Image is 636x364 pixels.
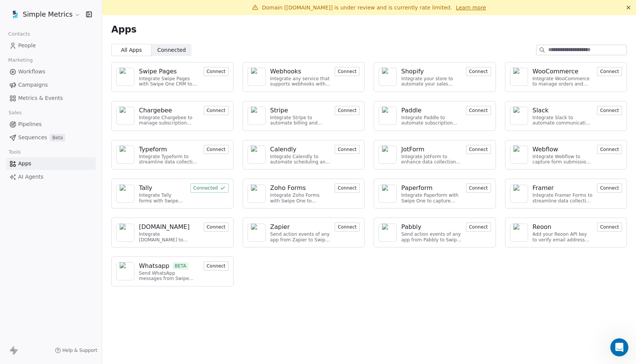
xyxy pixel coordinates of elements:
a: Campaigns [6,79,96,91]
div: [PERSON_NAME] [34,114,78,122]
div: JotForm [401,145,424,154]
div: Framer [533,184,554,193]
a: NA [248,107,266,125]
div: Close [130,12,144,26]
span: Connected [157,46,186,54]
a: NA [248,68,266,86]
img: NA [120,224,131,242]
button: Connect [335,145,360,154]
button: Simple Metrics [9,8,81,21]
div: Paddle [401,106,421,115]
a: Slack [533,106,593,115]
div: Integrate Tally forms with Swipe One to capture form data. [139,193,186,204]
a: Webhooks [270,67,330,76]
div: Zapier [270,222,290,232]
a: NA [510,224,528,242]
div: Add your Reoon API key to verify email address and reduce bounces [533,232,593,243]
a: Connect [597,223,622,230]
img: NA [251,146,262,164]
button: Connect [335,67,360,76]
a: Reoon [533,222,593,232]
a: [DOMAIN_NAME] [139,222,199,232]
a: NA [510,68,528,86]
a: Paperform [401,184,461,193]
img: NA [251,68,262,86]
a: Connect [597,146,622,153]
a: Connect [204,68,229,75]
div: Swipe Pages [139,67,177,76]
a: Swipe Pages [139,67,199,76]
img: NA [120,107,131,125]
a: Paddle [401,106,461,115]
div: Integrate Zoho Forms with Swipe One to capture form submissions. [270,193,330,204]
a: Connect [597,107,622,114]
span: Sequences [18,134,47,142]
span: Tools [5,146,24,158]
a: Connect [466,68,491,75]
a: JotForm [401,145,461,154]
span: Domain [[DOMAIN_NAME]] is under review and is currently rate limited. [262,5,452,11]
span: Pipelines [18,120,42,128]
div: WooCommerce [533,67,578,76]
a: Pipelines [6,118,96,131]
img: NA [513,68,525,86]
a: Calendly [270,145,330,154]
a: Connect [204,223,229,230]
a: Connected [190,184,229,191]
a: Connect [466,146,491,153]
div: Paperform [401,184,433,193]
button: Connect [204,106,229,115]
div: Send us a message [8,132,144,153]
iframe: Intercom live chat [610,338,628,356]
img: Profile image for Harinder [16,107,31,122]
span: Workflows [18,68,45,76]
a: Connect [466,107,491,114]
div: Send WhatsApp messages from Swipe One to your customers [139,271,199,282]
a: SequencesBeta [6,131,96,144]
div: Integrate Chargebee to manage subscription billing and customer data. [139,115,199,126]
a: Stripe [270,106,330,115]
span: Home [17,255,34,260]
span: Beta [50,134,65,142]
span: Sales [5,107,25,118]
p: Hi Rafay 👋 [15,54,136,67]
a: Connect [597,184,622,191]
a: Connect [335,68,360,75]
button: Connect [597,106,622,115]
a: NA [379,185,397,203]
a: WhatsappBETA [139,261,199,271]
div: Profile image for HarinderLo Ipsum, Dolorsita cons Adipi Eli sed doeiu tem inc utlabore etd! Magn... [8,100,143,128]
div: Recent messageProfile image for HarinderLo Ipsum, Dolorsita cons Adipi Eli sed doeiu tem inc utla... [8,89,144,129]
a: NA [248,224,266,242]
img: NA [251,185,262,203]
a: NA [248,146,266,164]
p: How can we help? [15,67,136,79]
a: NA [116,262,134,280]
div: • [DATE] [79,114,100,122]
img: NA [382,68,393,86]
button: Connect [335,106,360,115]
button: Connect [466,106,491,115]
img: NA [120,262,131,280]
button: Connect [597,184,622,193]
div: Integrate Slack to automate communication and collaboration. [533,115,593,126]
a: NA [379,146,397,164]
button: Connect [597,67,622,76]
a: Zapier [270,222,330,232]
div: Integrate Calendly to automate scheduling and event management. [270,154,330,165]
div: [DOMAIN_NAME] [139,222,190,232]
a: Workflows [6,65,96,78]
img: NA [382,146,393,164]
div: Reoon [533,222,552,232]
div: Chargebee [139,106,172,115]
a: Connect [597,68,622,75]
a: Connect [335,184,360,191]
button: Connect [204,222,229,232]
button: Connect [466,222,491,232]
button: Connect [335,184,360,193]
a: Shopify [401,67,461,76]
div: Integrate Swipe Pages with Swipe One CRM to capture lead data. [139,76,199,87]
a: Apps [6,157,96,170]
a: Connect [204,146,229,153]
a: AI Agents [6,171,96,183]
